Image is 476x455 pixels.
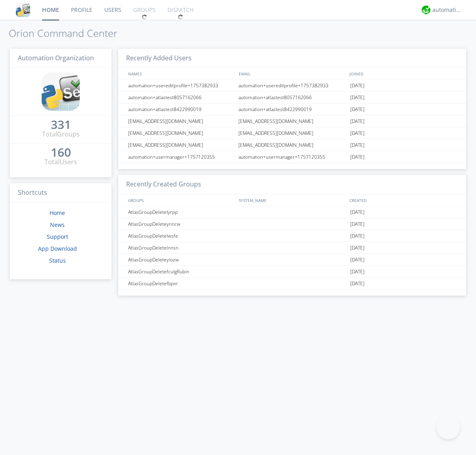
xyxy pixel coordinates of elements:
div: SYSTEM_NAME [237,194,347,206]
span: [DATE] [350,80,365,92]
iframe: Toggle Customer Support [436,415,460,439]
a: AtlasGroupDeletefbpxr[DATE] [118,278,466,290]
img: cddb5a64eb264b2086981ab96f4c1ba7 [42,73,80,111]
a: AtlasGroupDeletefculgRubin[DATE] [118,266,466,278]
span: [DATE] [350,127,365,139]
div: CREATED [347,194,459,206]
a: [EMAIL_ADDRESS][DOMAIN_NAME][EMAIL_ADDRESS][DOMAIN_NAME][DATE] [118,115,466,127]
a: Support [47,233,68,240]
div: automation+atlastest8057162066 [236,92,348,103]
div: JOINED [347,68,459,79]
div: automation+atlas [432,6,462,14]
div: 331 [51,121,71,129]
a: automation+atlastest8057162066automation+atlastest8057162066[DATE] [118,92,466,104]
div: automation+atlastest8057162066 [126,92,236,103]
span: Automation Organization [18,54,94,62]
div: NAMES [126,68,235,79]
a: 160 [51,148,71,157]
div: AtlasGroupDeletefbpxr [126,278,236,289]
div: AtlasGroupDeletelnnsn [126,242,236,253]
div: AtlasGroupDeletelwsfe [126,230,236,242]
img: spin.svg [178,14,183,20]
div: automation+usermanager+1757120355 [126,151,236,163]
div: AtlasGroupDeletelyrpp [126,206,236,218]
div: AtlasGroupDeletefculgRubin [126,266,236,277]
span: [DATE] [350,151,365,163]
a: AtlasGroupDeleteynncw[DATE] [118,218,466,230]
div: Total Users [44,157,77,167]
div: automation+usereditprofile+1757382933 [126,80,236,91]
a: [EMAIL_ADDRESS][DOMAIN_NAME][EMAIL_ADDRESS][DOMAIN_NAME][DATE] [118,127,466,139]
div: [EMAIL_ADDRESS][DOMAIN_NAME] [126,115,236,127]
span: [DATE] [350,206,365,218]
img: d2d01cd9b4174d08988066c6d424eccd [422,6,430,14]
div: Total Groups [42,130,80,139]
span: [DATE] [350,230,365,242]
div: [EMAIL_ADDRESS][DOMAIN_NAME] [236,115,348,127]
span: [DATE] [350,139,365,151]
span: [DATE] [350,92,365,104]
div: GROUPS [126,194,235,206]
a: Home [50,209,65,217]
h3: Recently Added Users [118,49,466,68]
div: automation+usereditprofile+1757382933 [236,80,348,91]
a: App Download [38,245,77,252]
a: Status [49,257,66,264]
span: [DATE] [350,218,365,230]
span: [DATE] [350,115,365,127]
a: [EMAIL_ADDRESS][DOMAIN_NAME][EMAIL_ADDRESS][DOMAIN_NAME][DATE] [118,139,466,151]
h3: Recently Created Groups [118,175,466,194]
div: automation+atlastest8422990019 [126,104,236,115]
img: cddb5a64eb264b2086981ab96f4c1ba7 [16,3,30,17]
a: automation+usermanager+1757120355automation+usermanager+1757120355[DATE] [118,151,466,163]
div: EMAIL [237,68,347,79]
a: News [50,221,65,228]
a: AtlasGroupDeletelyrpp[DATE] [118,206,466,218]
span: [DATE] [350,266,365,278]
span: [DATE] [350,104,365,115]
div: AtlasGroupDeleteynncw [126,218,236,230]
div: [EMAIL_ADDRESS][DOMAIN_NAME] [126,127,236,139]
div: [EMAIL_ADDRESS][DOMAIN_NAME] [236,139,348,151]
div: automation+usermanager+1757120355 [236,151,348,163]
div: AtlasGroupDeleteyiozw [126,254,236,265]
span: [DATE] [350,242,365,254]
div: 160 [51,148,71,156]
span: [DATE] [350,254,365,266]
a: 331 [51,121,71,130]
div: automation+atlastest8422990019 [236,104,348,115]
img: spin.svg [142,14,147,20]
div: [EMAIL_ADDRESS][DOMAIN_NAME] [126,139,236,151]
span: [DATE] [350,278,365,290]
a: automation+atlastest8422990019automation+atlastest8422990019[DATE] [118,104,466,115]
a: AtlasGroupDeletelnnsn[DATE] [118,242,466,254]
a: AtlasGroupDeleteyiozw[DATE] [118,254,466,266]
h3: Shortcuts [10,183,111,203]
a: automation+usereditprofile+1757382933automation+usereditprofile+1757382933[DATE] [118,80,466,92]
a: AtlasGroupDeletelwsfe[DATE] [118,230,466,242]
div: [EMAIL_ADDRESS][DOMAIN_NAME] [236,127,348,139]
